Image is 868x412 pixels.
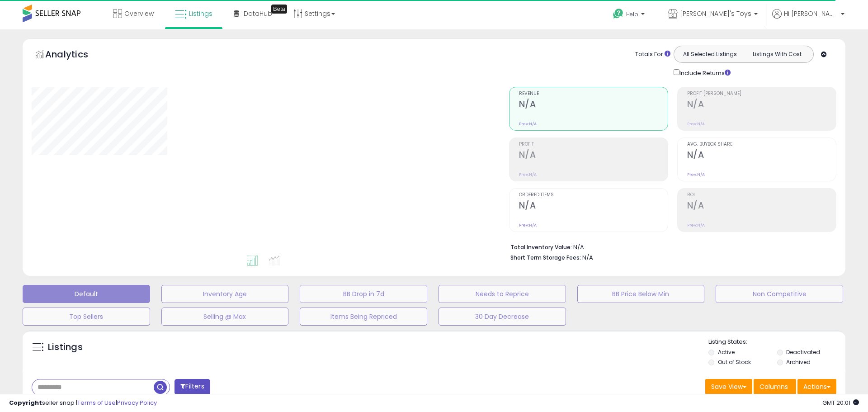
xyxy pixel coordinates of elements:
[613,8,624,19] i: Get Help
[23,308,150,326] button: Top Sellers
[635,50,670,59] div: Totals For
[687,142,836,147] span: Avg. Buybox Share
[510,241,830,252] li: N/A
[124,9,154,18] span: Overview
[510,243,572,251] b: Total Inventory Value:
[676,48,744,60] button: All Selected Listings
[626,10,638,18] span: Help
[687,99,836,111] h2: N/A
[161,285,289,303] button: Inventory Age
[244,9,272,18] span: DataHub
[300,308,427,326] button: Items Being Repriced
[510,254,581,261] b: Short Term Storage Fees:
[439,308,566,326] button: 30 Day Decrease
[687,91,836,96] span: Profit [PERSON_NAME]
[743,48,811,60] button: Listings With Cost
[687,200,836,213] h2: N/A
[519,142,668,147] span: Profit
[687,121,705,127] small: Prev: N/A
[687,172,705,177] small: Prev: N/A
[772,9,844,29] a: Hi [PERSON_NAME]
[45,48,106,63] h5: Analytics
[519,200,668,213] h2: N/A
[784,9,838,18] span: Hi [PERSON_NAME]
[680,9,751,18] span: [PERSON_NAME]'s Toys
[687,193,836,198] span: ROI
[519,91,668,96] span: Revenue
[439,285,566,303] button: Needs to Reprice
[23,285,150,303] button: Default
[300,285,427,303] button: BB Drop in 7d
[687,223,705,228] small: Prev: N/A
[9,398,42,407] strong: Copyright
[519,150,668,162] h2: N/A
[519,121,537,127] small: Prev: N/A
[189,9,212,18] span: Listings
[519,99,668,111] h2: N/A
[519,193,668,198] span: Ordered Items
[161,308,289,326] button: Selling @ Max
[606,1,654,29] a: Help
[667,67,741,78] div: Include Returns
[687,150,836,162] h2: N/A
[519,223,537,228] small: Prev: N/A
[582,253,593,262] span: N/A
[9,399,157,407] div: seller snap | |
[271,5,287,14] div: Tooltip anchor
[577,285,705,303] button: BB Price Below Min
[519,172,537,177] small: Prev: N/A
[716,285,843,303] button: Non Competitive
